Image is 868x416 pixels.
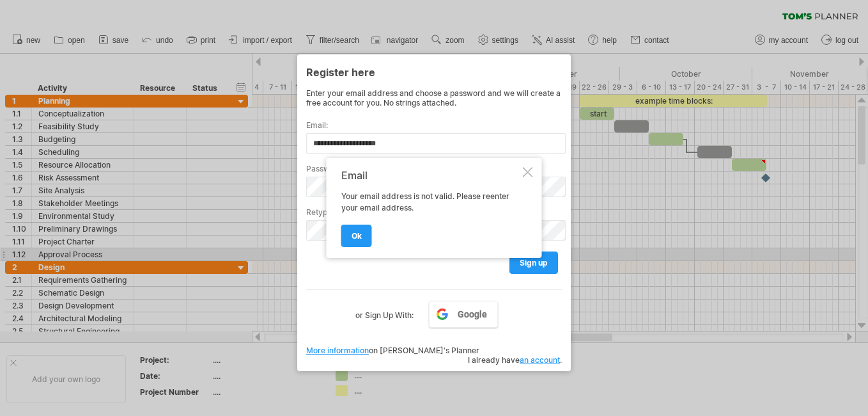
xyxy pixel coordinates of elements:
[458,309,487,319] span: Google
[306,346,479,355] span: on [PERSON_NAME]'s Planner
[341,170,520,181] div: Email
[468,355,562,365] span: I already have .
[352,231,362,241] span: ok
[306,207,562,217] label: Retype password:
[306,346,369,355] a: More information
[509,252,558,274] a: sign up
[341,170,520,246] div: Your email address is not valid. Please reenter your email address.
[306,120,562,130] label: Email:
[520,258,548,268] span: sign up
[306,60,562,83] div: Register here
[306,164,562,173] label: Password:
[355,301,414,323] label: or Sign Up With:
[429,301,498,328] a: Google
[520,355,560,365] a: an account
[306,88,562,108] div: Enter your email address and choose a password and we will create a free account for you. No stri...
[341,225,372,247] a: ok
